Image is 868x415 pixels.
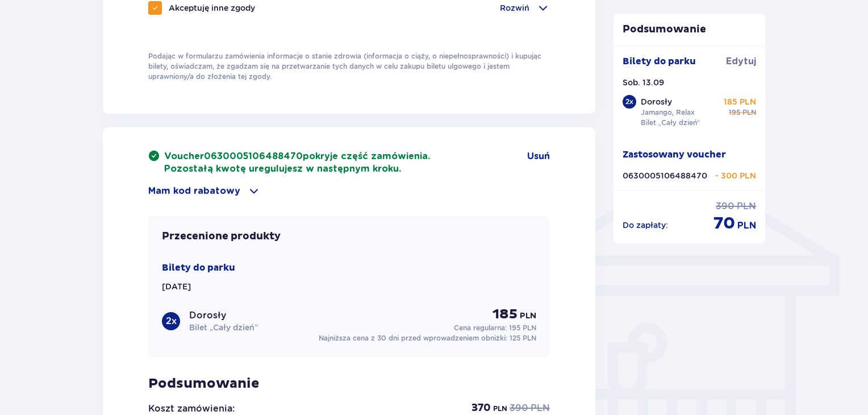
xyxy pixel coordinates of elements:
[641,107,695,118] p: Jamango, Relax
[716,200,735,213] p: 390
[737,200,756,213] p: PLN
[724,96,756,107] p: 185 PLN
[493,404,507,414] p: PLN
[189,322,258,333] p: Bilet „Cały dzień”
[493,306,518,323] p: 185
[510,402,528,414] p: 390
[742,107,756,118] p: PLN
[162,230,281,243] p: Przecenione produkty
[162,281,191,292] p: [DATE]
[729,107,740,118] p: 195
[531,402,550,414] p: PLN
[623,95,636,109] div: 2 x
[641,118,700,128] p: Bilet „Cały dzień”
[713,213,735,234] p: 70
[148,402,235,415] p: Koszt zamówienia:
[737,219,756,232] p: PLN
[623,170,707,181] p: 0630005106488470
[189,309,226,322] p: Dorosły
[162,312,180,330] div: 2 x
[169,2,255,14] p: Akceptuję inne zgody
[204,152,303,161] span: 0630005106488470
[164,150,430,175] p: Voucher pokryje część zamówienia. Pozostałą kwotę uregulujesz w następnym kroku.
[454,323,536,333] p: Cena regularna:
[641,96,672,107] p: Dorosły
[471,401,491,415] p: 370
[500,2,529,14] p: Rozwiń
[715,170,756,181] p: - 300 PLN
[148,51,550,82] p: Podając w formularzu zamówienia informacje o stanie zdrowia (informacja o ciąży, o niepełnosprawn...
[509,323,536,332] span: 195 PLN
[623,219,668,231] p: Do zapłaty :
[148,150,160,161] img: rounded green checkmark
[319,333,536,343] p: Najniższa cena z 30 dni przed wprowadzeniem obniżki:
[148,185,240,197] p: Mam kod rabatowy
[148,375,550,392] p: Podsumowanie
[623,55,696,68] p: Bilety do parku
[520,310,536,322] p: PLN
[527,150,550,163] a: Usuń
[623,77,664,88] p: Sob. 13.09
[510,334,536,342] span: 125 PLN
[614,23,766,36] p: Podsumowanie
[162,262,235,274] p: Bilety do parku
[623,148,726,161] p: Zastosowany voucher
[726,55,756,68] a: Edytuj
